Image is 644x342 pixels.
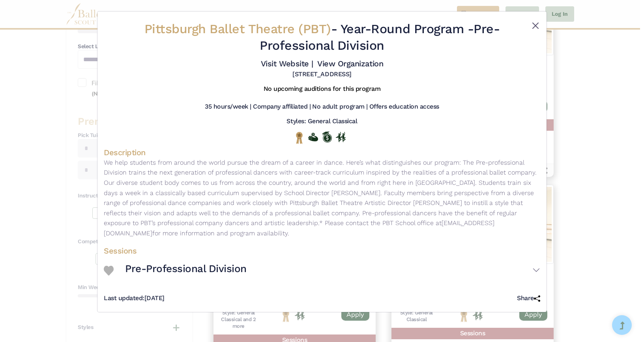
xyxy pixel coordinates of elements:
[322,132,332,143] img: Offers Scholarship
[292,70,351,79] h5: [STREET_ADDRESS]
[261,59,313,68] a: Visit Website |
[144,21,331,36] span: Pittsburgh Ballet Theatre (PBT)
[341,21,474,36] span: Year-Round Program -
[125,262,247,276] h3: Pre-Professional Division
[317,59,383,68] a: View Organization
[286,117,357,126] h5: Styles: General Classical
[369,103,439,111] h5: Offers education access
[125,259,540,282] button: Pre-Professional Division
[308,133,318,141] img: Offers Financial Aid
[336,132,346,142] img: In Person
[140,21,504,54] h2: - Pre-Professional Division
[104,294,165,303] h5: [DATE]
[104,266,114,276] img: Heart
[104,294,144,302] span: Last updated:
[294,132,304,144] img: National
[264,85,381,93] h5: No upcoming auditions for this program
[104,147,540,158] h4: Description
[104,246,540,256] h4: Sessions
[253,103,311,111] h5: Company affiliated |
[205,103,251,111] h5: 35 hours/week |
[531,21,540,30] button: Close
[517,294,540,303] h5: Share
[104,158,540,239] p: We help students from around the world pursue the dream of a career in dance. Here’s what disting...
[312,103,367,111] h5: No adult program |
